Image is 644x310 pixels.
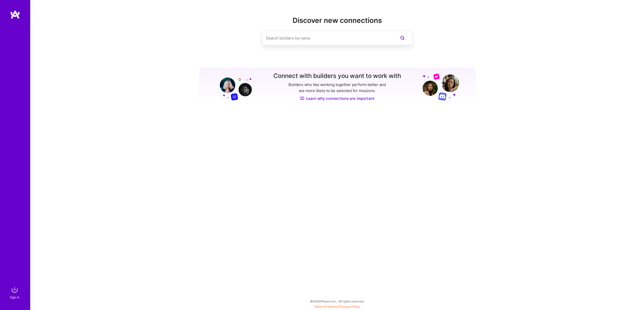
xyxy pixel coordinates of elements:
input: Search builders by name [266,32,389,45]
h3: Connect with builders you want to work with [273,72,401,80]
img: Grow your network [423,73,459,101]
img: Grow your network [215,73,252,101]
p: Builders who like working together perform better and are more likely to be selected for missions. [288,82,387,94]
a: Terms of Service [314,305,338,308]
div: Sign In [10,295,19,300]
span: | [314,305,360,308]
h2: Discover new connections [199,16,476,25]
img: logo [10,10,20,19]
img: Discover [300,96,304,101]
a: sign inSign In [11,285,20,300]
div: © 2025 ATeams Inc., All rights reserved. [30,295,644,307]
a: Learn why connections are important [300,96,375,101]
a: Privacy Policy [340,305,360,308]
img: sign in [10,285,20,295]
i: icon SearchPurple [399,35,406,41]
